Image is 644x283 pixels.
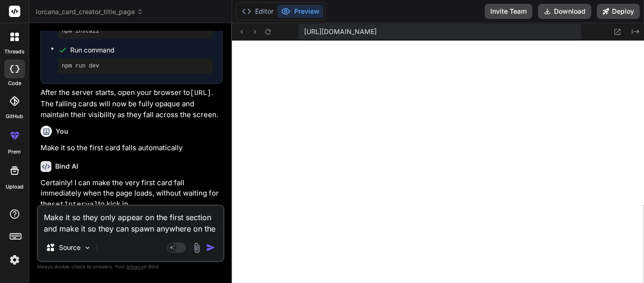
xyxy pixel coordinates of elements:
p: Make it so the first card falls automatically [41,143,223,154]
span: lorcana_card_creator_title_page [36,7,143,17]
span: [URL][DOMAIN_NAME] [304,27,377,36]
img: Pick Models [83,244,91,252]
button: Invite Team [485,4,532,19]
button: Editor [238,5,277,18]
label: code [8,79,21,87]
h6: You [56,127,68,136]
code: [URL] [190,89,211,97]
p: Always double-check its answers. Your in Bind [37,262,224,271]
button: Deploy [597,4,640,19]
iframe: Preview [232,41,644,283]
button: Download [538,4,591,19]
p: After the server starts, open your browser to . The falling cards will now be fully opaque and ma... [41,87,223,120]
pre: npm run dev [62,62,209,70]
img: icon [206,243,215,252]
pre: npm install [62,27,209,35]
span: Run command [70,45,213,55]
h6: Bind AI [55,162,78,171]
code: setInterval [51,201,98,209]
label: Upload [6,183,24,191]
label: GitHub [6,112,23,120]
p: Certainly! I can make the very first card fall immediately when the page loads, without waiting f... [41,178,223,211]
img: attachment [191,242,202,253]
label: prem [8,148,21,156]
label: threads [4,48,25,56]
textarea: Make it so they only appear on the first section and make it so they can spawn anywhere on the [38,206,223,234]
span: privacy [126,264,143,269]
img: settings [7,252,23,268]
p: Source [59,243,81,252]
button: Preview [277,5,323,18]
